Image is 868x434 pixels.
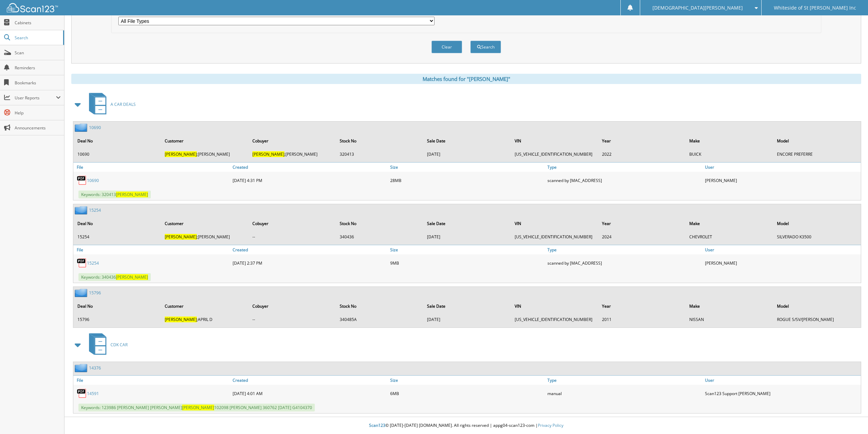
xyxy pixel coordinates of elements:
img: PDF.png [77,175,87,185]
td: 320413 [336,149,423,160]
th: Cobuyer [249,134,336,148]
td: CHEVROLET [686,231,773,242]
td: [DATE] [424,231,510,242]
span: [PERSON_NAME] [165,317,197,322]
th: Year [599,216,685,230]
th: Customer [161,299,248,313]
div: 28MB [388,173,546,187]
span: [PERSON_NAME] [116,274,148,280]
div: manual [546,387,703,400]
button: Search [470,41,501,53]
td: [US_VEHICLE_IDENTIFICATION_NUMBER] [511,314,598,325]
div: 9MB [388,256,546,270]
th: Stock No [336,216,423,230]
a: Type [546,245,703,254]
td: ;[PERSON_NAME] [161,149,248,160]
td: ROGUE S/SV/[PERSON_NAME] [774,314,860,325]
span: Search [15,35,60,41]
td: 15254 [74,231,161,242]
div: scanned by [MAC_ADDRESS] [546,173,703,187]
td: ENCORE PREFERRE [774,149,860,160]
th: Deal No [74,299,161,313]
span: Announcements [15,125,61,131]
button: Clear [431,41,462,53]
img: folder2.png [75,364,89,372]
img: folder2.png [75,289,89,297]
iframe: Chat Widget [834,401,868,434]
div: scanned by [MAC_ADDRESS] [546,256,703,270]
span: Help [15,110,61,116]
td: BUICK [686,149,773,160]
td: ;[PERSON_NAME] [249,149,336,160]
a: Created [231,376,388,385]
th: Deal No [74,134,161,148]
td: ;[PERSON_NAME] [161,231,248,242]
td: [DATE] [424,314,510,325]
a: Type [546,376,703,385]
td: 340436 [336,231,423,242]
span: [PERSON_NAME] [116,192,148,197]
a: A CAR DEALS [85,91,136,118]
span: Keywords: 123986 [PERSON_NAME] [PERSON_NAME] 102098 [PERSON_NAME] 360762 [DATE] G4104370 [78,404,315,411]
td: [US_VEHICLE_IDENTIFICATION_NUMBER] [511,231,598,242]
td: 2022 [599,149,685,160]
span: Bookmarks [15,80,61,86]
img: scan123-logo-white.svg [7,3,58,12]
a: User [703,163,861,172]
a: User [703,376,861,385]
th: Sale Date [424,299,510,313]
a: File [73,163,231,172]
td: [US_VEHICLE_IDENTIFICATION_NUMBER] [511,149,598,160]
th: Stock No [336,134,423,148]
span: A CAR DEALS [111,101,136,107]
span: Scan123 [369,422,385,428]
div: [PERSON_NAME] [703,256,861,270]
a: Size [388,245,546,254]
th: Cobuyer [249,299,336,313]
span: CDK CAR [111,342,128,348]
th: VIN [511,134,598,148]
a: 15254 [87,260,99,266]
div: [DATE] 4:01 AM [231,387,388,400]
td: NISSAN [686,314,773,325]
a: 15796 [89,290,101,296]
th: Customer [161,216,248,230]
td: 340485A [336,314,423,325]
img: PDF.png [77,388,87,398]
th: Model [774,299,860,313]
span: Keywords: 340436 [78,273,151,281]
img: PDF.png [77,258,87,268]
td: -- [249,231,336,242]
th: VIN [511,299,598,313]
th: Sale Date [424,216,510,230]
td: 2024 [599,231,685,242]
div: [DATE] 4:31 PM [231,173,388,187]
div: © [DATE]-[DATE] [DOMAIN_NAME]. All rights reserved | appg04-scan123-com | [64,417,868,434]
td: 2011 [599,314,685,325]
a: Privacy Policy [538,422,563,428]
th: Year [599,134,685,148]
a: 10690 [89,125,101,130]
span: [PERSON_NAME] [165,234,197,240]
th: Model [774,134,860,148]
a: 10690 [87,178,99,183]
div: 6MB [388,387,546,400]
span: Scan [15,50,61,56]
th: Sale Date [424,134,510,148]
th: Deal No [74,216,161,230]
th: Make [686,216,773,230]
td: -- [249,314,336,325]
td: ;APRIL D [161,314,248,325]
th: Year [599,299,685,313]
td: 15796 [74,314,161,325]
img: folder2.png [75,206,89,214]
a: CDK CAR [85,331,128,358]
a: User [703,245,861,254]
span: [DEMOGRAPHIC_DATA][PERSON_NAME] [652,6,743,10]
a: 14591 [87,391,99,396]
td: 10690 [74,149,161,160]
th: Make [686,299,773,313]
div: [PERSON_NAME] [703,173,861,187]
a: File [73,245,231,254]
a: Type [546,163,703,172]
